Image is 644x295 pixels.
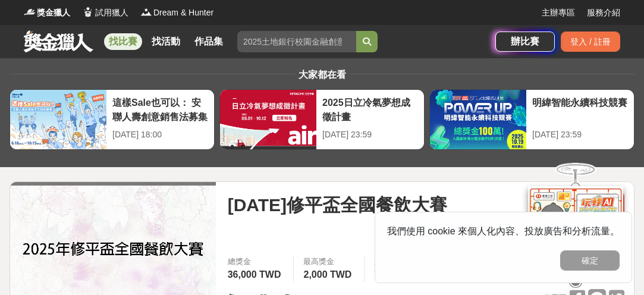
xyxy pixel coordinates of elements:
span: 我們使用 cookie 來個人化內容、投放廣告和分析流量。 [387,226,620,236]
a: 這樣Sale也可以： 安聯人壽創意銷售法募集[DATE] 18:00 [10,89,215,150]
span: 最高獎金 [303,256,354,268]
img: Logo [24,6,36,18]
span: 36,000 TWD [228,269,281,280]
div: [DATE] 23:59 [322,128,418,141]
div: 明緯智能永續科技競賽 [532,96,628,123]
a: 辦比賽 [495,32,555,52]
img: d2146d9a-e6f6-4337-9592-8cefde37ba6b.png [528,186,623,265]
span: 2,000 TWD [303,269,351,280]
span: 大家都在看 [296,70,349,80]
span: [DATE]修平盃全國餐飲大賽 [228,192,447,218]
span: 總獎金 [228,256,284,268]
div: 2025日立冷氣夢想成徵計畫 [322,96,418,123]
a: 作品集 [190,33,228,50]
a: 2025日立冷氣夢想成徵計畫[DATE] 23:59 [219,89,425,150]
div: 這樣Sale也可以： 安聯人壽創意銷售法募集 [112,96,208,123]
span: 試用獵人 [95,7,128,19]
a: Logo試用獵人 [82,7,128,19]
div: [DATE] 23:59 [532,128,628,141]
a: 找比賽 [104,33,142,50]
a: LogoDream & Hunter [140,7,213,19]
span: 獎金獵人 [37,7,70,19]
input: 2025土地銀行校園金融創意挑戰賽：從你出發 開啟智慧金融新頁 [237,31,356,52]
a: 服務介紹 [587,7,620,19]
span: Dream & Hunter [153,7,213,19]
a: 明緯智能永續科技競賽[DATE] 23:59 [429,89,634,150]
button: 確定 [560,250,620,271]
a: 主辦專區 [542,7,575,19]
a: 找活動 [147,33,185,50]
div: [DATE] 18:00 [112,128,208,141]
img: Logo [82,6,94,18]
div: 登入 / 註冊 [561,32,620,52]
a: Logo獎金獵人 [24,7,70,19]
img: Logo [140,6,152,18]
